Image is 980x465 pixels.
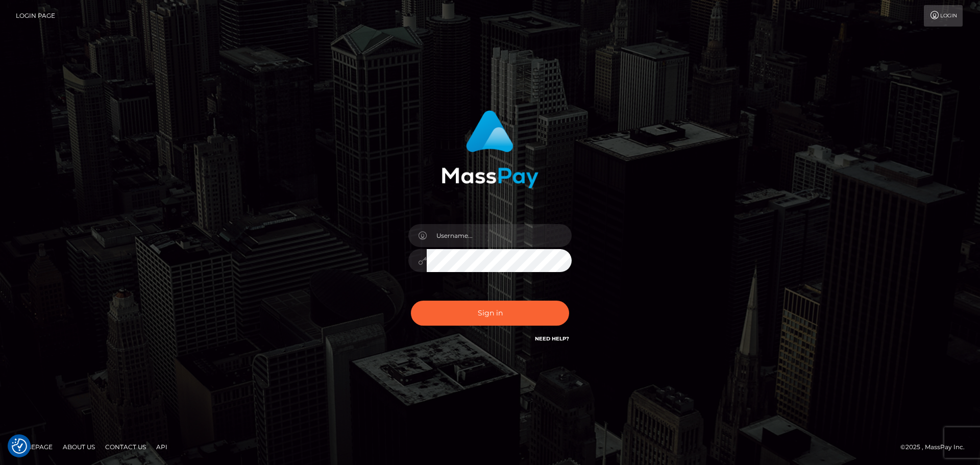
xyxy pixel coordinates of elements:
[900,442,972,453] div: © 2025 , MassPay Inc.
[12,438,27,454] button: Consent Preferences
[924,5,963,27] a: Login
[535,335,569,342] a: Need Help?
[411,301,569,326] button: Sign in
[101,439,150,455] a: Contact Us
[12,438,27,454] img: Revisit consent button
[442,110,538,188] img: MassPay Login
[16,5,55,27] a: Login Page
[427,224,572,247] input: Username...
[59,439,99,455] a: About Us
[152,439,171,455] a: API
[11,439,57,455] a: Homepage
